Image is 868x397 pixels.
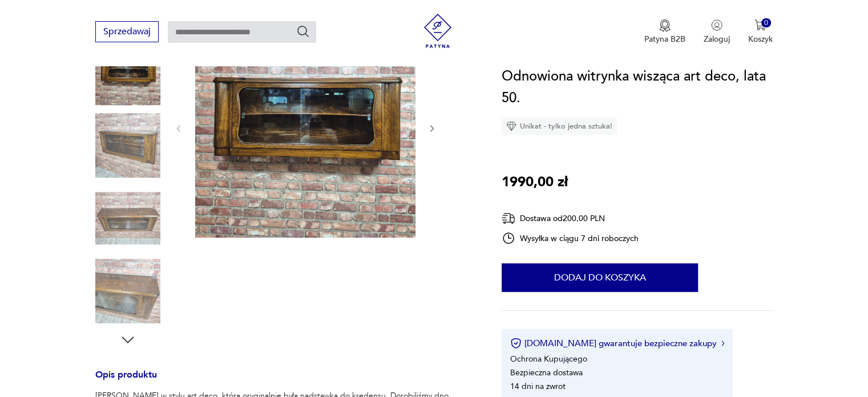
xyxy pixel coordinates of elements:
[195,17,415,238] img: Zdjęcie produktu Odnowiona witrynka wisząca art deco, lata 50.
[659,19,671,32] img: Ikona medalu
[510,338,522,349] img: Ikona certyfikatu
[95,113,160,178] img: Zdjęcie produktu Odnowiona witrynka wisząca art deco, lata 50.
[721,340,725,346] img: Ikona strzałki w prawo
[754,19,766,31] img: Ikona koszyka
[95,259,160,324] img: Zdjęcie produktu Odnowiona witrynka wisząca art deco, lata 50.
[95,40,160,105] img: Zdjęcie produktu Odnowiona witrynka wisząca art deco, lata 50.
[502,231,639,245] div: Wysyłka w ciągu 7 dni roboczych
[502,211,639,226] div: Dostawa od 200,00 PLN
[502,171,568,193] p: 1990,00 zł
[748,19,773,45] button: 0Koszyk
[761,18,771,28] div: 0
[644,19,685,45] a: Ikona medaluPatyna B2B
[502,66,773,109] h1: Odnowiona witrynka wisząca art deco, lata 50.
[95,371,474,390] h3: Opis produktu
[704,19,730,45] button: Zaloguj
[502,211,515,226] img: Ikona dostawy
[421,14,455,48] img: Patyna - sklep z meblami i dekoracjami vintage
[510,338,724,349] button: [DOMAIN_NAME] gwarantuje bezpieczne zakupy
[296,25,310,38] button: Szukaj
[95,186,160,251] img: Zdjęcie produktu Odnowiona witrynka wisząca art deco, lata 50.
[704,34,730,45] p: Zaloguj
[506,121,516,131] img: Ikona diamentu
[95,29,159,37] a: Sprzedawaj
[510,354,587,364] li: Ochrona Kupującego
[502,263,698,292] button: Dodaj do koszyka
[644,34,685,45] p: Patyna B2B
[95,21,159,42] button: Sprzedawaj
[711,19,722,31] img: Ikonka użytkownika
[748,34,773,45] p: Koszyk
[510,367,583,378] li: Bezpieczna dostawa
[510,381,566,392] li: 14 dni na zwrot
[502,118,617,135] div: Unikat - tylko jedna sztuka!
[644,19,685,45] button: Patyna B2B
